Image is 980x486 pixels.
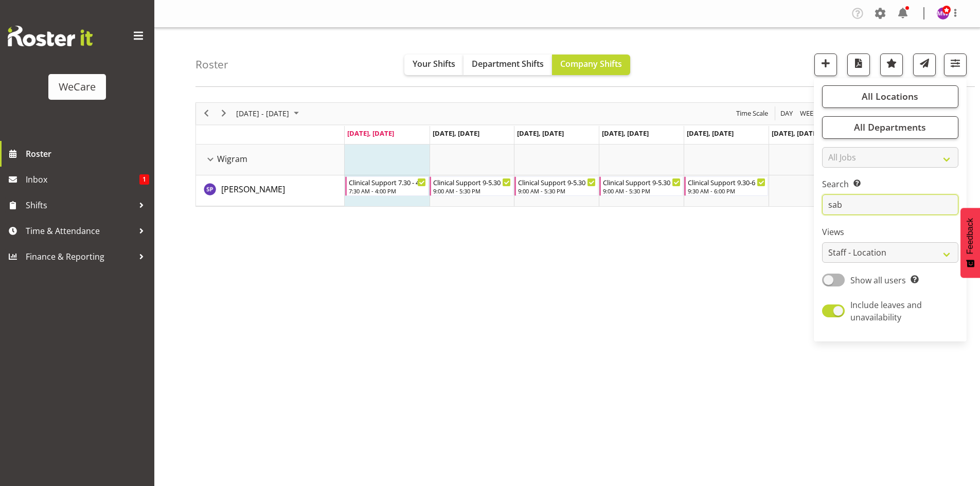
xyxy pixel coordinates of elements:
label: Views [822,226,958,238]
span: [DATE], [DATE] [347,129,394,138]
label: Search [822,178,958,190]
td: Wigram resource [196,145,345,175]
span: [DATE], [DATE] [602,129,649,138]
span: Time Scale [735,107,769,120]
button: Filter Shifts [944,53,967,76]
img: management-we-care10447.jpg [937,7,949,20]
button: Department Shifts [464,55,552,75]
div: Sabnam Pun"s event - Clinical Support 9-5.30 Begin From Tuesday, August 26, 2025 at 9:00:00 AM GM... [430,176,513,196]
button: Company Shifts [552,55,630,75]
button: Send a list of all shifts for the selected filtered period to all rostered employees. [913,53,936,76]
span: 1 [139,174,149,185]
button: All Departments [822,116,958,139]
span: [DATE], [DATE] [772,129,818,138]
div: Clinical Support 9-5.30 [433,177,511,187]
span: Inbox [26,172,139,187]
span: Company Shifts [560,58,622,69]
span: Feedback [966,218,975,254]
table: Timeline Week of August 25, 2025 [345,145,938,206]
div: Clinical Support 9-5.30 [518,177,596,187]
button: Highlight an important date within the roster. [880,53,903,76]
div: August 25 - 31, 2025 [233,103,305,124]
button: Download a PDF of the roster according to the set date range. [847,53,870,76]
span: Time & Attendance [26,223,134,239]
div: 9:00 AM - 5:30 PM [433,187,511,195]
div: Sabnam Pun"s event - Clinical Support 7.30 - 4 Begin From Monday, August 25, 2025 at 7:30:00 AM G... [345,176,429,196]
div: Sabnam Pun"s event - Clinical Support 9-5.30 Begin From Thursday, August 28, 2025 at 9:00:00 AM G... [599,176,683,196]
button: Previous [200,107,213,120]
span: [DATE], [DATE] [433,129,479,138]
div: 9:30 AM - 6:00 PM [688,187,765,195]
button: Timeline Day [779,107,795,120]
div: Clinical Support 9.30-6 [688,177,765,187]
span: Week [799,107,818,120]
span: Wigram [217,153,247,165]
span: Finance & Reporting [26,249,134,264]
button: Feedback - Show survey [960,208,980,278]
span: Show all users [850,275,906,286]
div: 7:30 AM - 4:00 PM [349,187,426,195]
div: WeCare [59,79,96,95]
div: Sabnam Pun"s event - Clinical Support 9.30-6 Begin From Friday, August 29, 2025 at 9:30:00 AM GMT... [684,176,768,196]
button: Timeline Week [798,107,819,120]
h4: Roster [195,59,228,70]
button: Your Shifts [404,55,464,75]
button: Time Scale [735,107,770,120]
div: 9:00 AM - 5:30 PM [603,187,681,195]
span: [DATE], [DATE] [517,129,564,138]
span: [DATE] - [DATE] [235,107,290,120]
a: [PERSON_NAME] [221,183,285,195]
div: previous period [198,103,215,124]
div: next period [215,103,233,124]
input: Search [822,194,958,215]
div: Clinical Support 9-5.30 [603,177,681,187]
button: Next [217,107,231,120]
span: All Locations [862,90,918,102]
span: Your Shifts [413,58,455,69]
button: August 2025 [235,107,304,120]
span: Department Shifts [472,58,544,69]
button: All Locations [822,85,958,108]
span: Include leaves and unavailability [850,299,922,323]
div: Clinical Support 7.30 - 4 [349,177,426,187]
span: Shifts [26,197,134,213]
span: Day [779,107,794,120]
span: [DATE], [DATE] [687,129,734,138]
span: All Departments [854,121,926,133]
div: Sabnam Pun"s event - Clinical Support 9-5.30 Begin From Wednesday, August 27, 2025 at 9:00:00 AM ... [514,176,598,196]
span: [PERSON_NAME] [221,184,285,195]
div: Timeline Week of August 25, 2025 [195,102,939,207]
span: Roster [26,146,149,161]
td: Sabnam Pun resource [196,175,345,206]
img: Rosterit website logo [8,26,93,46]
button: Add a new shift [814,53,837,76]
div: 9:00 AM - 5:30 PM [518,187,596,195]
